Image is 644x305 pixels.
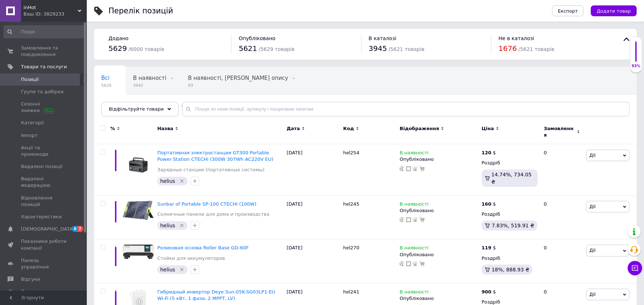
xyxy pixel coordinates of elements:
[179,223,185,228] svg: Видалити мітку
[400,150,428,158] span: В наявності
[343,245,359,250] span: hel270
[589,292,596,297] span: Дії
[157,167,265,173] a: Зарядные станции (портативные системы)
[482,125,494,132] span: Ціна
[589,248,596,253] span: Дії
[239,44,257,53] span: 5621
[343,150,359,155] span: hel254
[21,64,67,70] span: Товари та послуги
[400,201,428,209] span: В наявності
[400,207,478,214] div: Опубліковано
[597,8,631,14] span: Додати товар
[628,261,642,275] button: Чат з покупцем
[369,44,387,53] span: 3945
[630,64,642,69] div: 93%
[482,160,538,166] div: Роздріб
[21,163,63,170] span: Видалені позиції
[552,5,584,16] button: Експорт
[400,156,478,163] div: Опубліковано
[21,132,38,139] span: Імпорт
[589,204,596,209] span: Дії
[72,226,78,232] span: 8
[24,11,87,17] div: Ваш ID: 3829233
[123,245,154,259] img: Роликовая основа Roller Base GD-60F
[21,176,67,189] span: Видалені модерацією
[188,83,288,88] span: 93
[21,120,44,126] span: Категорії
[343,201,359,207] span: hel245
[179,178,185,184] svg: Видалити мітку
[482,289,491,295] b: 900
[482,289,496,295] div: $
[21,257,67,270] span: Панель управління
[188,75,288,81] span: В наявності, [PERSON_NAME] опису
[21,238,67,251] span: Показники роботи компанії
[343,125,354,132] span: Код
[400,252,478,258] div: Опубліковано
[589,152,596,158] span: Дії
[110,125,115,132] span: %
[182,102,630,116] input: Пошук по назві позиції, артикулу і пошуковим запитам
[101,75,110,81] span: Всі
[400,125,439,132] span: Відображення
[101,102,177,109] span: Автоматично вказана ка...
[157,245,249,250] a: Роликовая основа Roller Base GD-60F
[482,211,538,218] div: Роздріб
[157,289,276,301] a: Гибридный инвертор Deye Sun-05K-SG03LP1-EU Wi-Fi (5 кВт, 1 фаза, 2 MPPT, LV)
[123,150,154,180] img: Портативная электростанция GT300 Portable Power Station CTECHi (300W 307Wh AC220V EU)
[591,5,637,16] button: Додати товар
[499,35,534,41] span: Не в каталозі
[157,211,269,218] a: Солнечные панели для дома и производства
[287,125,300,132] span: Дата
[108,7,173,15] div: Перелік позицій
[544,125,575,138] span: Замовлення
[389,46,425,52] span: / 5621 товарів
[21,76,39,83] span: Позиції
[482,201,491,207] b: 160
[539,195,584,239] div: 0
[482,150,491,155] b: 120
[239,35,276,41] span: Опубліковано
[133,75,166,81] span: В наявності
[285,144,341,196] div: [DATE]
[369,35,397,41] span: В каталозі
[101,83,111,88] span: 5629
[24,4,78,11] span: inHot
[21,45,67,58] span: Замовлення та повідомлення
[157,201,256,207] a: Sunbar of Portable SP-100 CTECHI (100W)
[109,106,164,112] span: Відфільтруйте товари
[160,223,175,228] span: helius
[94,95,191,122] div: Автоматично вказана категорія
[21,145,67,158] span: Акції та промокоди
[21,101,67,114] span: Сезонні знижки
[123,201,154,220] img: Sunbar of Portable SP-100 CTECHI (100W)
[482,150,496,156] div: $
[519,46,554,52] span: / 5621 товарів
[400,295,478,302] div: Опубліковано
[482,255,538,262] div: Роздріб
[21,89,64,95] span: Групи та добірки
[492,267,529,272] span: 18%, 888.93 ₴
[108,44,127,53] span: 5629
[259,46,294,52] span: / 5629 товарів
[21,288,40,295] span: Покупці
[21,226,74,232] span: [DEMOGRAPHIC_DATA]
[539,144,584,196] div: 0
[491,172,532,185] span: 14.74%, 734.05 ₴
[157,150,273,162] a: Портативная электростанция GT300 Portable Power Station CTECHi (300W 307Wh AC220V EU)
[4,25,85,38] input: Пошук
[499,44,517,53] span: 1676
[539,239,584,283] div: 0
[482,245,491,250] b: 119
[160,267,175,272] span: helius
[21,214,62,220] span: Характеристики
[157,255,225,262] a: Стойки для аккумуляторов
[133,83,166,88] span: 3942
[179,267,185,272] svg: Видалити мітку
[77,226,83,232] span: 7
[128,46,164,52] span: / 6000 товарів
